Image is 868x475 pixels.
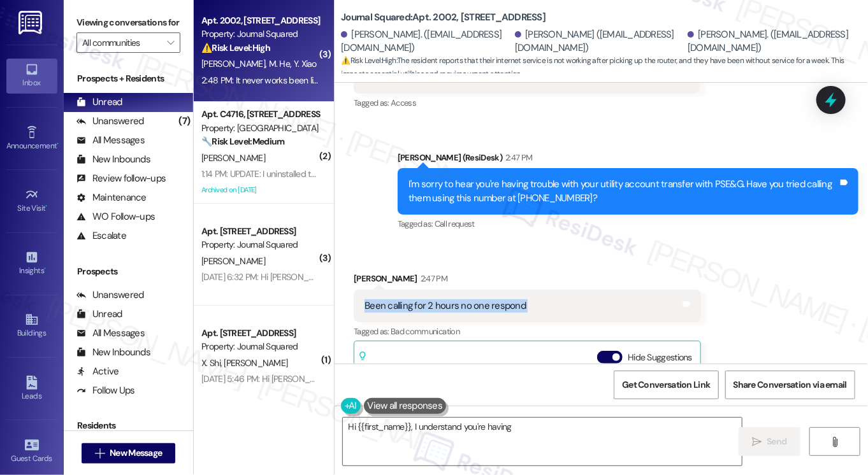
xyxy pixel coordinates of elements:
div: 2:47 PM [417,272,447,285]
input: All communities [82,32,160,53]
i:  [95,448,105,458]
span: Get Conversation Link [622,378,710,392]
button: Get Conversation Link [614,371,718,399]
div: Apt. [STREET_ADDRESS] [201,327,319,340]
div: Review follow-ups [76,172,166,185]
div: Property: Journal Squared [201,238,319,252]
div: Property: Journal Squared [201,27,319,41]
div: All Messages [76,327,145,340]
span: [PERSON_NAME] [224,357,288,369]
strong: ⚠️ Risk Level: High [201,42,270,53]
span: X. Shi [201,357,224,369]
a: Buildings [6,309,57,343]
div: WO Follow-ups [76,210,155,223]
button: New Message [82,443,176,464]
div: 2:48 PM: It never works been like this for 1 week😢 [201,74,385,86]
div: Tagged as: [354,322,701,341]
label: Hide Suggestions [628,351,692,364]
label: Viewing conversations for [76,13,180,32]
i:  [830,437,839,447]
span: M. He [269,58,294,69]
div: Escalate [76,229,126,243]
div: Unanswered [76,288,144,302]
div: I'm sorry to hear you're having trouble with your utility account transfer with PSE&G. Have you t... [409,178,838,205]
span: Access [391,97,416,108]
div: [PERSON_NAME] (ResiDesk) [398,151,858,169]
b: Journal Squared: Apt. 2002, [STREET_ADDRESS] [341,11,546,24]
textarea: Hi {{first_name}}, I understand you're having trouble with your internet after picking up the rou... [343,418,742,465]
i:  [167,38,174,48]
div: Unread [76,96,122,109]
a: Leads [6,372,57,406]
a: Site Visit • [6,184,57,218]
div: Active [76,365,119,378]
span: • [57,139,59,148]
span: : The resident reports that their internet service is not working after picking up the router, an... [341,54,868,82]
span: Y. Xiao [294,58,317,69]
div: Unanswered [76,115,144,128]
span: Bad communication [391,326,459,337]
div: Related guidelines [358,351,431,374]
div: Prospects + Residents [64,72,193,85]
div: [PERSON_NAME] ([EMAIL_ADDRESS][DOMAIN_NAME]) [515,28,684,55]
div: Maintenance [76,191,147,204]
div: Apt. C4716, [STREET_ADDRESS][PERSON_NAME] [201,108,319,121]
button: Share Conversation via email [725,371,855,399]
div: 2:47 PM [502,151,532,164]
div: Unread [76,308,122,321]
a: Insights • [6,246,57,281]
div: [PERSON_NAME]. ([EMAIL_ADDRESS][DOMAIN_NAME]) [341,28,512,55]
div: Property: [GEOGRAPHIC_DATA] [201,122,319,135]
span: • [46,202,48,211]
span: Share Conversation via email [734,378,847,392]
span: New Message [110,446,162,460]
strong: ⚠️ Risk Level: High [341,55,396,66]
span: [PERSON_NAME] [201,58,269,69]
div: Apt. 2002, [STREET_ADDRESS] [201,14,319,27]
div: Archived on [DATE] [200,182,321,198]
div: Prospects [64,265,193,278]
div: Property: Journal Squared [201,340,319,353]
strong: 🔧 Risk Level: Medium [201,136,284,147]
span: [PERSON_NAME] [201,255,265,267]
img: ResiDesk Logo [18,11,45,34]
div: Follow Ups [76,384,135,397]
a: Guest Cards [6,434,57,469]
div: Apt. [STREET_ADDRESS] [201,225,319,238]
div: All Messages [76,134,145,147]
span: • [44,264,46,273]
div: New Inbounds [76,153,150,166]
span: [PERSON_NAME] [201,152,265,164]
span: Send [767,435,786,448]
i:  [752,437,762,447]
a: Inbox [6,59,57,93]
span: Call request [435,218,475,229]
div: New Inbounds [76,346,150,359]
div: [PERSON_NAME]. ([EMAIL_ADDRESS][DOMAIN_NAME]) [688,28,858,55]
div: Tagged as: [354,94,700,112]
div: Tagged as: [398,215,858,233]
div: (7) [176,111,194,131]
div: Been calling for 2 hours no one respond [365,299,526,313]
button: Send [739,427,800,456]
div: Residents [64,419,193,432]
div: [PERSON_NAME] [354,272,701,290]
